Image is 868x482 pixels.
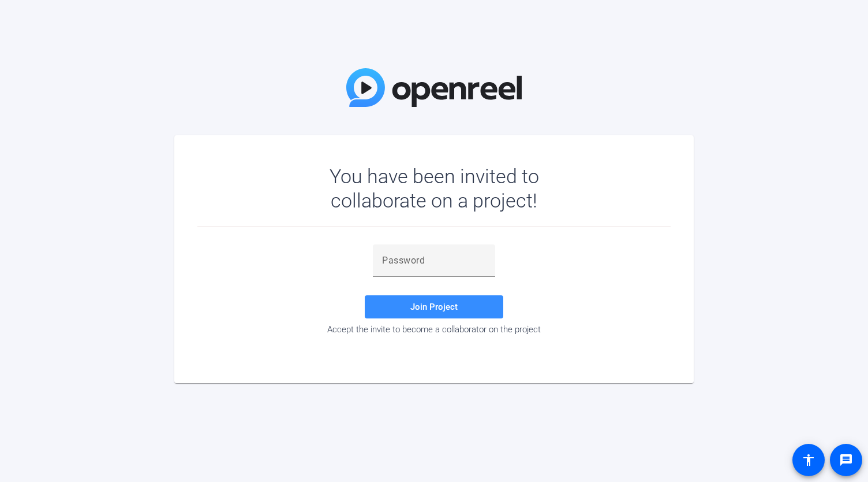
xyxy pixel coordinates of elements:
[839,453,853,467] mat-icon: message
[382,254,486,268] input: Password
[346,68,522,107] img: OpenReel Logo
[365,295,503,318] button: Join Project
[197,324,671,335] div: Accept the invite to become a collaborator on the project
[410,302,458,312] span: Join Project
[296,164,573,213] div: You have been invited to collaborate on a project!
[802,453,815,467] mat-icon: accessibility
